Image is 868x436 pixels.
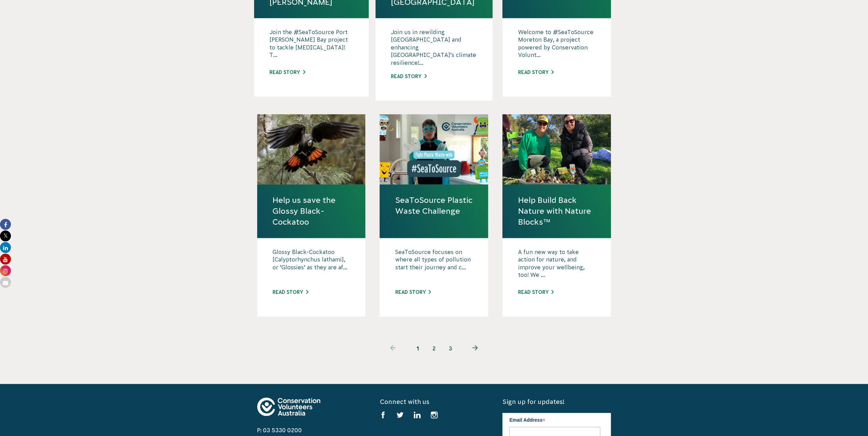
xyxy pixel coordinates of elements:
p: SeaToSource focuses on where all types of pollution start their journey and c... [395,248,473,282]
a: Read story [273,289,308,295]
a: Help us save the Glossy Black-Cockatoo [273,195,350,228]
a: Read story [391,74,427,79]
a: Next page [459,340,492,357]
a: P: 03 5330 0200 [257,427,302,433]
a: Read story [518,289,554,295]
a: Help Build Back Nature with Nature Blocks™ [518,195,595,228]
label: Email Address [509,413,600,426]
a: SeaToSource Plastic Waste Challenge [395,195,473,216]
p: Join us in rewilding [GEOGRAPHIC_DATA] and enhancing [GEOGRAPHIC_DATA]’s climate resilience!... [391,28,477,66]
a: Read story [395,289,431,295]
p: Welcome to #SeaToSource Moreton Bay, a project powered by Conservation Volunt... [518,28,595,62]
a: 2 [426,340,442,357]
a: Read story [269,70,305,75]
h5: Connect with us [380,397,488,406]
a: Read story [518,70,554,75]
span: 1 [410,340,426,357]
a: 3 [442,340,459,357]
p: A fun new way to take action for nature, and improve your wellbeing, too! We ... [518,248,595,282]
h5: Sign up for updates! [502,397,611,406]
p: Glossy Black-Cockatoo [Calyptorhynchus lathami], or ‘Glossies’ as they are af... [273,248,350,282]
img: logo-footer.svg [257,397,320,416]
ul: Pagination [377,340,492,357]
p: Join the #SeaToSource Port [PERSON_NAME] Bay project to tackle [MEDICAL_DATA]! T... [269,28,353,62]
